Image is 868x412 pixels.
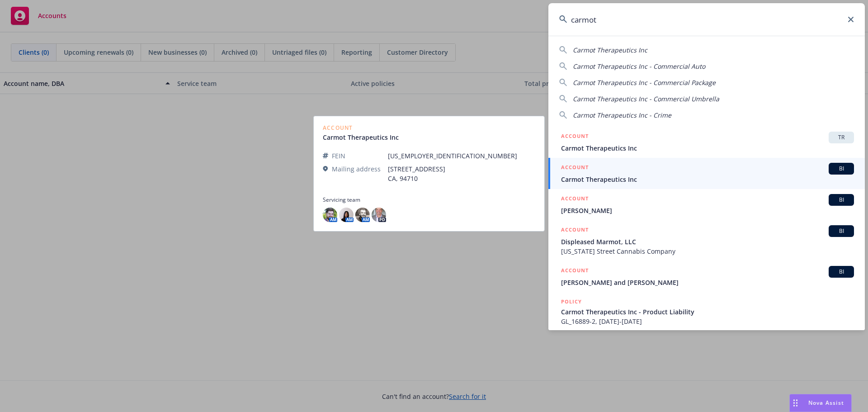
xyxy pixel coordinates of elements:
[548,127,865,158] a: ACCOUNTTRCarmot Therapeutics Inc
[561,206,854,215] span: [PERSON_NAME]
[561,225,589,236] h5: ACCOUNT
[832,133,850,142] span: TR
[561,266,589,277] h5: ACCOUNT
[561,132,589,142] h5: ACCOUNT
[561,175,854,184] span: Carmot Therapeutics Inc
[573,78,716,87] span: Carmot Therapeutics Inc - Commercial Package
[561,307,854,317] span: Carmot Therapeutics Inc - Product Liability
[561,246,854,256] span: [US_STATE] Street Cannabis Company
[548,220,865,261] a: ACCOUNTBIDispleased Marmot, LLC[US_STATE] Street Cannabis Company
[573,95,719,103] span: Carmot Therapeutics Inc - Commercial Umbrella
[573,62,705,71] span: Carmot Therapeutics Inc - Commercial Auto
[808,399,844,407] span: Nova Assist
[573,46,647,54] span: Carmot Therapeutics Inc
[561,237,854,246] span: Displeased Marmot, LLC
[790,394,801,412] div: Drag to move
[561,163,589,174] h5: ACCOUNT
[561,143,854,153] span: Carmot Therapeutics Inc
[561,278,854,287] span: [PERSON_NAME] and [PERSON_NAME]
[561,194,589,205] h5: ACCOUNT
[548,261,865,292] a: ACCOUNTBI[PERSON_NAME] and [PERSON_NAME]
[561,297,582,306] h5: POLICY
[548,292,865,331] a: POLICYCarmot Therapeutics Inc - Product LiabilityGL_16889-2, [DATE]-[DATE]
[548,158,865,189] a: ACCOUNTBICarmot Therapeutics Inc
[573,111,671,119] span: Carmot Therapeutics Inc - Crime
[548,189,865,220] a: ACCOUNTBI[PERSON_NAME]
[789,394,852,412] button: Nova Assist
[561,317,854,326] span: GL_16889-2, [DATE]-[DATE]
[832,165,850,173] span: BI
[832,227,850,235] span: BI
[832,196,850,204] span: BI
[548,3,865,36] input: Search...
[832,268,850,276] span: BI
